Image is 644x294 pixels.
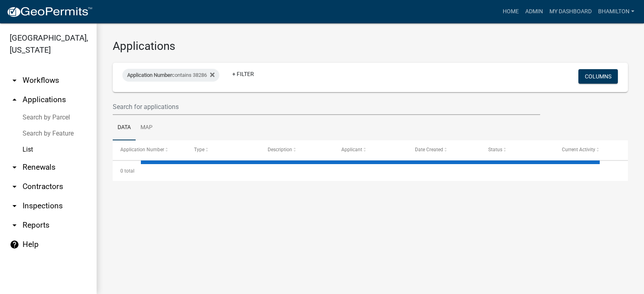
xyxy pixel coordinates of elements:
[10,162,19,172] i: arrow_drop_down
[113,161,628,181] div: 0 total
[260,140,334,160] datatable-header-cell: Description
[554,140,628,160] datatable-header-cell: Current Activity
[136,115,157,141] a: Map
[562,147,595,152] span: Current Activity
[415,147,443,152] span: Date Created
[120,147,164,152] span: Application Number
[113,140,186,160] datatable-header-cell: Application Number
[127,72,172,78] span: Application Number
[595,4,638,19] a: bhamilton
[481,140,554,160] datatable-header-cell: Status
[10,76,19,85] i: arrow_drop_down
[122,69,219,82] div: contains 38286
[186,140,260,160] datatable-header-cell: Type
[578,69,618,84] button: Columns
[488,147,502,152] span: Status
[10,240,19,249] i: help
[194,147,204,152] span: Type
[500,4,522,19] a: Home
[113,99,540,115] input: Search for applications
[113,39,628,53] h3: Applications
[334,140,407,160] datatable-header-cell: Applicant
[407,140,481,160] datatable-header-cell: Date Created
[10,182,19,191] i: arrow_drop_down
[341,147,362,152] span: Applicant
[226,67,260,81] a: + Filter
[546,4,595,19] a: My Dashboard
[10,201,19,211] i: arrow_drop_down
[113,115,136,141] a: Data
[10,95,19,105] i: arrow_drop_up
[268,147,292,152] span: Description
[522,4,546,19] a: Admin
[10,220,19,230] i: arrow_drop_down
